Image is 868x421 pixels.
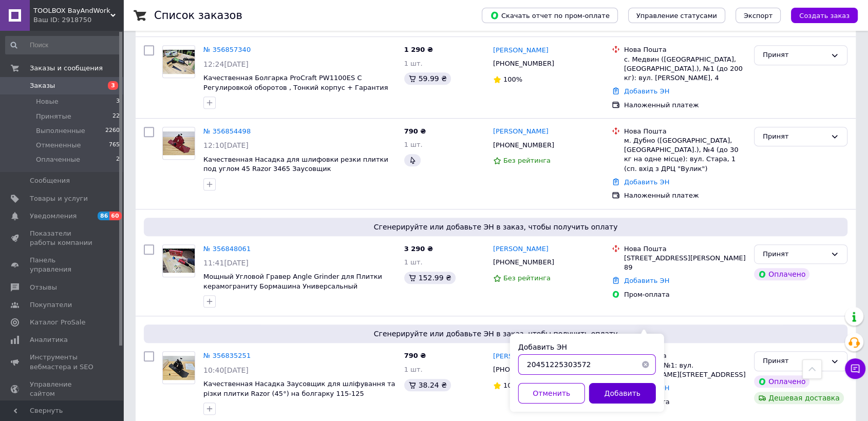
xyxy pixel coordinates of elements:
a: [PERSON_NAME] [493,127,549,137]
span: Сгенерируйте или добавьте ЭН в заказ, чтобы получить оплату [148,222,843,232]
a: № 356835251 [203,352,251,359]
div: Оплачено [754,375,809,388]
span: Без рейтинга [503,274,551,282]
div: 152.99 ₴ [404,272,456,284]
div: с. Медвин ([GEOGRAPHIC_DATA], [GEOGRAPHIC_DATA].), №1 (до 200 кг): вул. [PERSON_NAME], 4 [624,55,746,83]
span: 86 [98,212,109,220]
span: 3 290 ₴ [404,245,433,253]
span: Новые [36,97,59,106]
span: Без рейтинга [503,157,551,164]
button: Отменить [518,383,585,404]
span: Инструменты вебмастера и SEO [30,353,95,371]
span: 10:40[DATE] [203,366,249,374]
button: Управление статусами [628,8,725,23]
span: 100% [503,381,522,389]
div: Дешевая доставка [754,392,844,404]
img: Фото товару [163,131,195,156]
button: Создать заказ [791,8,858,23]
span: Управление сайтом [30,380,95,398]
span: [PHONE_NUMBER] [493,366,554,373]
a: Фото товару [162,127,195,160]
span: Принятые [36,112,71,121]
a: Фото товару [162,244,195,277]
span: TOOLBOX BayAndWork [33,6,110,15]
span: Скачать отчет по пром-оплате [490,11,610,20]
span: Создать заказ [799,12,850,20]
span: 1 шт. [404,141,423,148]
img: Фото товару [163,248,195,273]
label: Добавить ЭН [518,343,567,351]
span: 765 [109,141,120,150]
span: Отмененные [36,141,81,150]
span: 1 шт. [404,60,423,67]
div: Нова Пошта [624,45,746,54]
span: [PHONE_NUMBER] [493,60,554,67]
div: 38.24 ₴ [404,379,451,391]
div: Наложенный платеж [624,101,746,110]
button: Добавить [589,383,656,404]
span: Заказы [30,81,55,90]
div: Ваш ID: 2918750 [33,15,123,25]
span: 12:24[DATE] [203,60,249,68]
div: Наложенный платеж [624,191,746,200]
span: Выполненные [36,126,85,136]
span: Сообщения [30,176,70,185]
div: Нова Пошта [624,351,746,360]
span: [PHONE_NUMBER] [493,258,554,266]
a: № 356854498 [203,127,251,135]
img: Фото товару [163,50,195,74]
a: Фото товару [162,351,195,384]
div: Принят [763,356,826,367]
span: 2260 [105,126,120,136]
input: Поиск [5,36,121,54]
span: Оплаченные [36,155,80,164]
div: Нова Пошта [624,127,746,136]
span: Управление статусами [636,12,717,20]
a: Создать заказ [781,11,858,19]
a: Качественная Болгарка ProCraft PW1100ES С Регулировкой оборотов , Тонкий корпус + Гарантия [203,74,388,91]
span: 22 [112,112,120,121]
span: Панель управления [30,256,95,274]
span: Каталог ProSale [30,318,85,327]
span: 790 ₴ [404,127,426,135]
span: Уведомления [30,212,77,221]
div: Принят [763,131,826,142]
div: Пром-оплата [624,397,746,407]
span: Качественная Насадка для шлифовки резки плитки под углом 45 Razor 3465 Заусовщик [203,156,388,173]
span: 12:10[DATE] [203,141,249,149]
span: 100% [503,75,522,83]
a: № 356848061 [203,245,251,253]
a: Мощный Угловой Гравер Angle Grinder для Плитки керамограниту Бормашина Универсальный Помагатор [203,273,382,299]
span: 3 [108,81,118,90]
span: 60 [109,212,121,220]
div: м. Дубно ([GEOGRAPHIC_DATA], [GEOGRAPHIC_DATA].), №4 (до 30 кг на одне місце): вул. Стара, 1 (сп.... [624,136,746,174]
button: Скачать отчет по пром-оплате [482,8,618,23]
span: Показатели работы компании [30,229,95,247]
a: [PERSON_NAME] [493,46,549,55]
div: Нова Пошта [624,244,746,254]
a: [PERSON_NAME] [493,244,549,254]
button: Экспорт [735,8,781,23]
a: Фото товару [162,45,195,78]
a: № 356857340 [203,46,251,53]
a: Добавить ЭН [624,87,669,95]
button: Чат с покупателем [845,358,865,379]
span: 1 290 ₴ [404,46,433,53]
div: [STREET_ADDRESS][PERSON_NAME] 89 [624,254,746,272]
span: 790 ₴ [404,352,426,359]
span: Заказы и сообщения [30,64,103,73]
span: 11:41[DATE] [203,259,249,267]
a: [PERSON_NAME] [493,352,549,361]
span: Аналитика [30,335,68,345]
span: 1 шт. [404,258,423,266]
span: Отзывы [30,283,57,292]
span: Товары и услуги [30,194,88,203]
a: Добавить ЭН [624,178,669,186]
span: Сгенерируйте или добавьте ЭН в заказ, чтобы получить оплату [148,329,843,339]
div: Принят [763,249,826,260]
span: 3 [116,97,120,106]
a: Качественная Насадка Заусовщик для шліфування та різки плитки Razor (45°) на болгарку 115-125 Сла... [203,380,395,407]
